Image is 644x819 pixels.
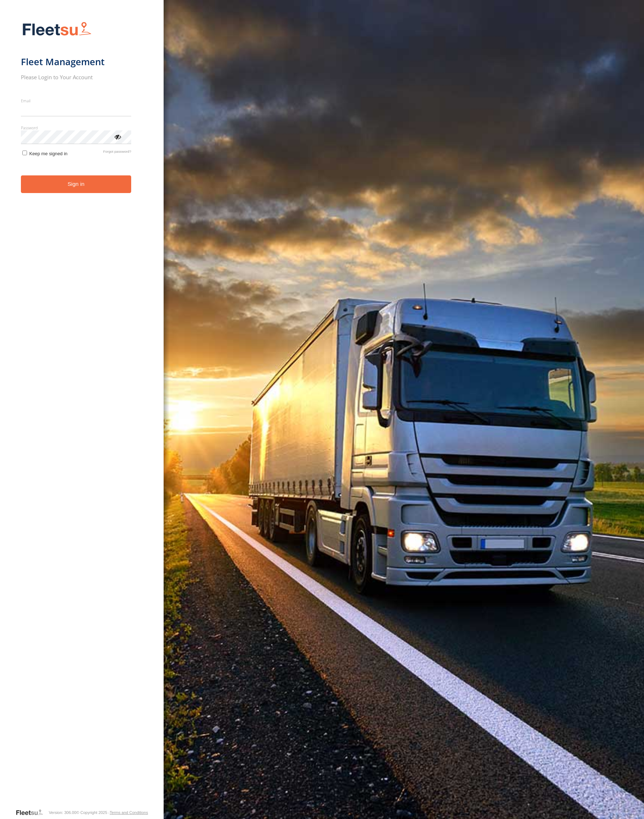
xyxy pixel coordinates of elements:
[22,151,27,155] input: Keep me signed in
[110,810,148,815] a: Terms and Conditions
[15,809,49,816] a: Visit our Website
[21,56,132,68] h1: Fleet Management
[21,125,132,130] label: Password
[114,133,121,140] div: ViewPassword
[21,98,132,103] label: Email
[49,810,76,815] div: Version: 306.00
[21,20,93,39] img: Fleetsu
[21,175,132,193] button: Sign in
[103,149,131,156] a: Forgot password?
[21,17,143,808] form: main
[21,73,132,81] h2: Please Login to Your Account
[29,151,67,156] span: Keep me signed in
[76,810,148,815] div: © Copyright 2025 -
